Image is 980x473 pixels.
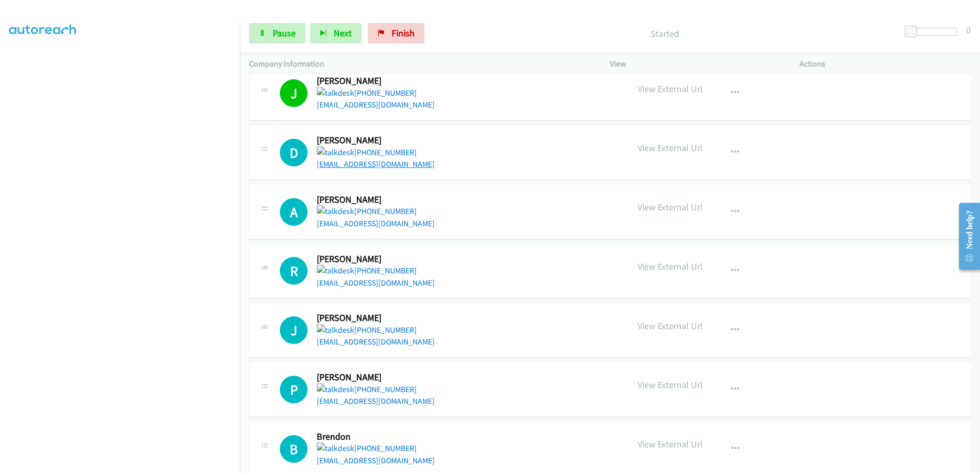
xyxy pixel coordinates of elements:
p: View External Url [638,260,703,273]
a: [PHONE_NUMBER] [317,88,417,98]
a: [EMAIL_ADDRESS][DOMAIN_NAME] [317,219,435,228]
p: View External Url [638,378,703,392]
p: View External Url [638,437,703,451]
p: Actions [800,58,971,70]
div: The call is yet to be attempted [280,257,308,285]
a: [EMAIL_ADDRESS][DOMAIN_NAME] [317,159,435,169]
img: talkdesk [317,146,354,159]
p: View External Url [638,319,703,333]
div: The call is yet to be attempted [280,376,308,403]
h1: D [280,139,308,166]
a: [PHONE_NUMBER] [317,384,417,394]
a: [EMAIL_ADDRESS][DOMAIN_NAME] [317,396,435,406]
a: [PHONE_NUMBER] [317,325,417,335]
a: [EMAIL_ADDRESS][DOMAIN_NAME] [317,278,435,288]
h1: R [280,257,308,285]
a: Pause [249,23,305,44]
p: View External Url [638,82,703,96]
a: [EMAIL_ADDRESS][DOMAIN_NAME] [317,100,435,110]
a: Finish [368,23,424,44]
a: [PHONE_NUMBER] [317,206,417,216]
iframe: Resource Center [950,196,980,277]
a: [PHONE_NUMBER] [317,443,417,453]
span: Next [334,27,352,39]
h2: [PERSON_NAME] [317,253,431,265]
div: 0 [966,23,971,37]
img: talkdesk [317,383,354,396]
img: talkdesk [317,324,354,336]
h1: J [280,316,308,344]
span: Finish [392,27,415,39]
h2: [PERSON_NAME] [317,372,431,383]
div: The call is yet to be attempted [280,316,308,344]
h2: [PERSON_NAME] [317,75,431,87]
img: talkdesk [317,442,354,455]
h2: [PERSON_NAME] [317,194,431,206]
h1: B [280,435,308,463]
div: The call is yet to be attempted [280,435,308,463]
a: [PHONE_NUMBER] [317,147,417,157]
img: talkdesk [317,87,354,99]
span: Pause [273,27,296,39]
a: [EMAIL_ADDRESS][DOMAIN_NAME] [317,456,435,465]
p: Started [438,27,891,40]
h2: [PERSON_NAME] [317,135,431,146]
p: View [610,58,781,70]
h1: P [280,376,308,403]
div: Delay between calls (in seconds) [910,28,957,36]
h1: J [280,79,308,107]
a: [PHONE_NUMBER] [317,266,417,275]
h1: A [280,198,308,226]
div: The call is yet to be attempted [280,198,308,226]
button: Next [310,23,361,44]
p: View External Url [638,200,703,214]
img: talkdesk [317,205,354,218]
img: talkdesk [317,265,354,277]
h2: [PERSON_NAME] [317,312,431,324]
h2: Brendon [317,431,431,443]
p: View External Url [638,141,703,155]
a: [EMAIL_ADDRESS][DOMAIN_NAME] [317,337,435,347]
p: Company Information [249,58,591,70]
